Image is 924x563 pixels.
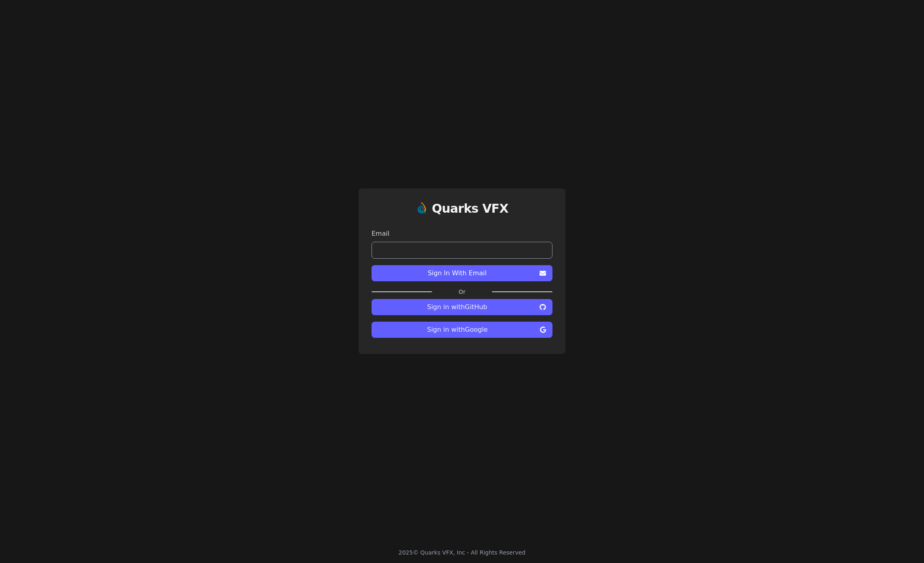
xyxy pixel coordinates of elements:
span: Sign In With Email [378,268,536,278]
label: Email [372,229,552,239]
div: 2025 © Quarks VFX, Inc - All Rights Reserved [399,548,526,557]
button: Sign In With Email [372,265,552,281]
h1: Quarks VFX [432,201,508,216]
button: Sign in withGoogle [372,322,552,338]
button: Sign in withGitHub [372,299,552,315]
span: Sign in with Google [378,325,537,335]
span: Sign in with GitHub [378,302,536,312]
a: Quarks VFX [432,201,508,222]
label: Or [432,288,492,296]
